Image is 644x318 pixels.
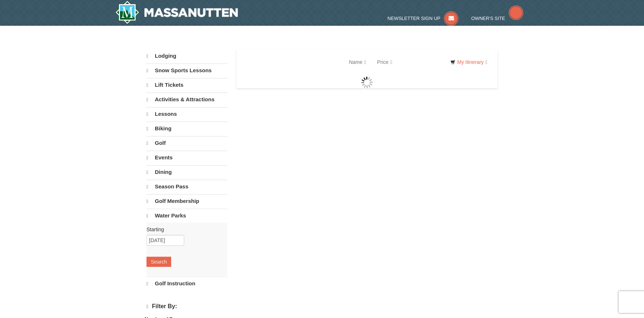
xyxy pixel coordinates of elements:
[146,257,171,267] button: Search
[146,93,227,106] a: Activities & Attractions
[146,180,227,193] a: Season Pass
[388,16,441,21] span: Newsletter Sign Up
[446,57,492,68] a: My Itinerary
[146,303,227,310] h4: Filter By:
[115,1,238,24] a: Massanutten Resort
[471,16,505,21] span: Owner's Site
[146,136,227,150] a: Golf
[146,165,227,179] a: Dining
[388,16,459,21] a: Newsletter Sign Up
[146,151,227,164] a: Events
[343,55,371,69] a: Name
[146,194,227,208] a: Golf Membership
[146,122,227,135] a: Biking
[146,277,227,290] a: Golf Instruction
[146,64,227,77] a: Snow Sports Lessons
[372,55,398,69] a: Price
[115,1,238,24] img: Massanutten Resort Logo
[471,16,524,21] a: Owner's Site
[146,49,227,63] a: Lodging
[146,78,227,92] a: Lift Tickets
[146,209,227,223] a: Water Parks
[146,107,227,121] a: Lessons
[146,226,222,233] label: Starting
[361,77,373,88] img: wait gif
